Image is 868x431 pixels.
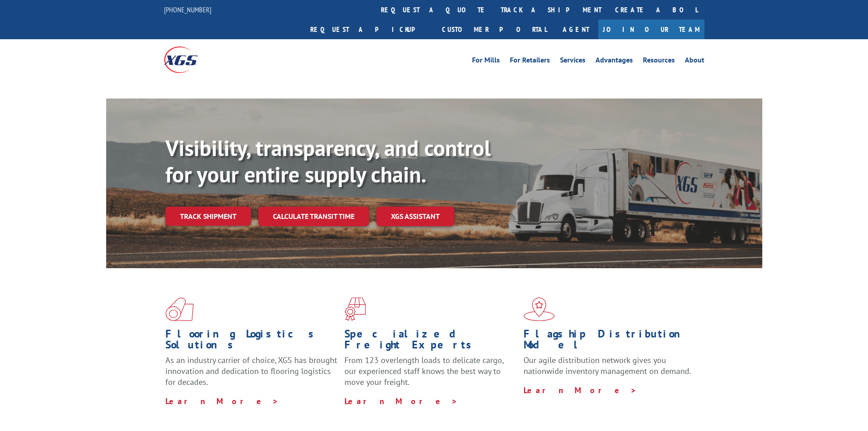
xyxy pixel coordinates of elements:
a: About [685,57,704,67]
img: xgs-icon-flagship-distribution-model-red [524,297,555,321]
span: As an industry carrier of choice, XGS has brought innovation and dedication to flooring logistics... [165,355,337,387]
a: XGS ASSISTANT [376,207,454,226]
a: Services [560,57,586,67]
h1: Specialized Freight Experts [344,328,517,355]
p: From 123 overlength loads to delicate cargo, our experienced staff knows the best way to move you... [344,355,517,395]
h1: Flooring Logistics Solutions [165,328,338,355]
a: Agent [554,20,598,39]
a: Request a pickup [303,20,435,39]
a: Learn More > [524,385,637,395]
a: For Retailers [510,57,550,67]
a: Learn More > [165,396,279,406]
a: Learn More > [344,396,458,406]
img: xgs-icon-focused-on-flooring-red [344,297,366,321]
b: Visibility, transparency, and control for your entire supply chain. [165,134,491,188]
a: Calculate transit time [258,207,369,226]
a: Join Our Team [598,20,704,39]
a: Track shipment [165,207,251,226]
a: Resources [643,57,675,67]
a: Customer Portal [435,20,554,39]
a: Advantages [596,57,633,67]
a: [PHONE_NUMBER] [164,5,211,14]
a: For Mills [472,57,500,67]
span: Our agile distribution network gives you nationwide inventory management on demand. [524,355,691,376]
h1: Flagship Distribution Model [524,328,696,355]
img: xgs-icon-total-supply-chain-intelligence-red [165,297,194,321]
